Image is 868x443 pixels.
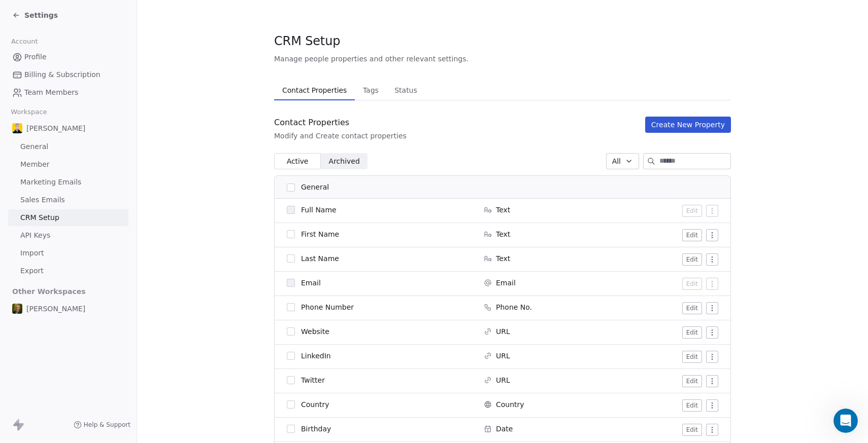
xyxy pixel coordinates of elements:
[8,227,128,244] a: API Keys
[496,302,532,312] span: Phone No.
[682,205,702,217] button: Edit
[301,302,354,312] span: Phone Number
[301,278,321,288] span: Email
[8,138,128,155] a: General
[8,66,128,83] a: Billing & Subscription
[682,326,702,339] button: Edit
[22,342,45,349] span: Home
[84,342,119,349] span: Messages
[20,16,41,36] img: Profile image for Siddarth
[24,52,47,62] span: Profile
[496,375,510,385] span: URL
[161,342,177,349] span: Help
[301,326,329,337] span: Website
[301,182,329,193] span: General
[496,424,513,434] span: Date
[8,156,128,173] a: Member
[8,283,90,300] span: Other Workspaces
[8,192,128,208] a: Sales Emails
[301,424,331,434] span: Birthday
[301,375,325,385] span: Twitter
[20,230,50,241] span: API Keys
[12,304,22,314] img: Noah%20J.%20Nolan%201-1.jpg
[12,10,58,20] a: Settings
[68,316,135,357] button: Messages
[682,424,702,436] button: Edit
[301,253,339,264] span: Last Name
[7,104,51,120] span: Workspace
[274,117,407,129] div: Contact Properties
[274,33,340,49] span: CRM Setup
[8,49,128,65] a: Profile
[10,119,193,147] div: Send us a message
[612,156,621,167] span: All
[8,263,128,279] a: Export
[20,177,81,188] span: Marketing Emails
[26,304,85,314] span: [PERSON_NAME]
[20,266,44,276] span: Export
[301,399,329,410] span: Country
[8,84,128,101] a: Team Members
[59,16,79,36] img: Profile image for Harinder
[645,117,731,133] button: Create New Property
[20,89,183,106] p: How can we help?
[20,72,183,89] p: Hi [PERSON_NAME]
[496,351,510,361] span: URL
[175,16,193,34] div: Close
[24,87,78,98] span: Team Members
[26,123,85,133] span: [PERSON_NAME]
[496,229,510,239] span: Text
[21,128,170,138] div: Send us a message
[274,54,469,64] span: Manage people properties and other relevant settings.
[682,278,702,290] button: Edit
[8,174,128,191] a: Marketing Emails
[24,10,58,20] span: Settings
[682,253,702,266] button: Edit
[682,375,702,387] button: Edit
[301,351,331,361] span: LinkedIn
[359,83,383,97] span: Tags
[136,316,203,357] button: Help
[84,421,130,429] span: Help & Support
[20,195,65,205] span: Sales Emails
[74,421,130,429] a: Help & Support
[12,123,22,133] img: Kevin%20Instagram.jpg
[274,131,407,141] div: Modify and Create contact properties
[496,205,510,215] span: Text
[40,16,60,36] img: Profile image for Mrinal
[24,69,101,80] span: Billing & Subscription
[8,209,128,226] a: CRM Setup
[496,253,510,264] span: Text
[20,248,44,259] span: Import
[20,159,50,170] span: Member
[301,229,339,239] span: First Name
[682,399,702,412] button: Edit
[496,399,524,410] span: Country
[496,278,516,288] span: Email
[682,302,702,314] button: Edit
[390,83,421,97] span: Status
[278,83,351,97] span: Contact Properties
[20,212,59,223] span: CRM Setup
[682,229,702,241] button: Edit
[301,205,337,215] span: Full Name
[833,409,858,433] iframe: Intercom live chat
[682,351,702,363] button: Edit
[496,326,510,337] span: URL
[7,34,42,49] span: Account
[20,141,48,152] span: General
[329,156,360,167] span: Archived
[8,245,128,262] a: Import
